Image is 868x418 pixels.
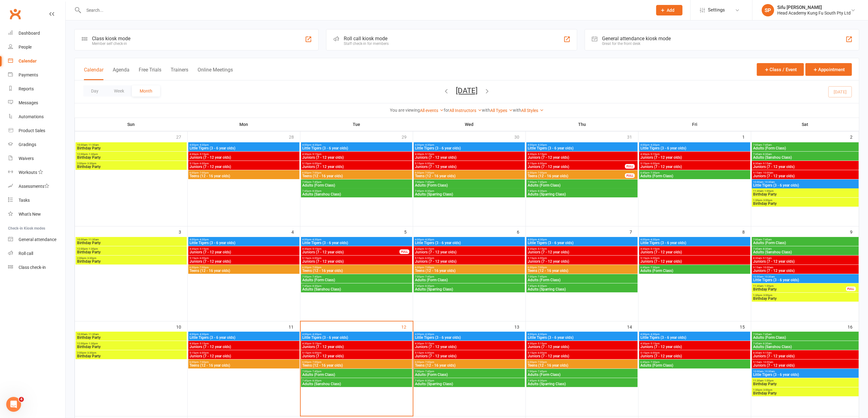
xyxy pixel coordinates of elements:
[190,144,298,146] span: 4:00pm
[537,257,547,260] span: - 6:00pm
[415,278,524,282] span: Adults (Form Class)
[777,10,851,16] div: Head Academy Kung Fu South Pty Ltd
[77,156,185,159] span: Birthday Party
[8,54,65,68] a: Calendar
[399,249,409,254] div: FULL
[92,36,130,41] div: Class kiosk mode
[415,156,524,159] span: Juniors (7 - 12 year olds)
[640,144,749,146] span: 4:00pm
[415,250,524,254] span: Juniors (7 - 12 year olds)
[8,247,65,261] a: Roll call
[312,266,322,269] span: - 7:00pm
[132,85,160,97] button: Month
[640,146,749,150] span: Little Tigers (3 - 6 year olds)
[753,153,857,156] span: 7:45am
[77,144,185,146] span: 10:00am
[77,165,185,169] span: Birthday Party
[19,184,49,189] div: Assessments
[753,248,857,250] span: 7:45am
[528,162,625,165] span: 5:15pm
[517,226,526,237] div: 6
[302,165,411,169] span: Juniors (7 - 12 year olds)
[753,275,857,278] span: 10:00am
[764,190,774,192] span: - 1:00pm
[302,174,411,178] span: Teens (12 - 16 year olds)
[415,269,524,273] span: Teens (12 - 16 year olds)
[390,108,420,113] strong: You are viewing
[415,174,524,178] span: Teens (12 - 16 year olds)
[762,199,773,202] span: - 3:00pm
[8,152,65,166] a: Waivers
[528,144,636,146] span: 4:00pm
[762,162,772,165] span: - 9:15am
[19,100,38,105] div: Messages
[312,181,322,183] span: - 7:45pm
[526,118,639,131] th: Thu
[8,261,65,274] a: Class kiosk mode
[302,278,411,282] span: Adults (Form Class)
[415,285,524,287] span: 7:45pm
[528,278,636,282] span: Adults (Form Class)
[753,181,857,183] span: 10:00am
[302,183,411,187] span: Adults (Form Class)
[424,171,434,174] span: - 7:00pm
[764,275,775,278] span: - 10:30am
[77,250,185,254] span: Birthday Party
[302,171,411,174] span: 6:00pm
[762,144,772,146] span: - 7:45am
[537,285,547,287] span: - 8:30pm
[312,162,322,165] span: - 6:00pm
[190,156,298,159] span: Juniors (7 - 12 year olds)
[87,238,99,241] span: - 11:30am
[139,67,161,80] button: Free Trials
[528,183,636,187] span: Adults (Form Class)
[199,153,209,156] span: - 5:15pm
[762,248,772,250] span: - 8:30am
[415,238,524,241] span: 4:00pm
[415,275,524,278] span: 7:00pm
[415,192,524,196] span: Adults (Sparring Class)
[8,207,65,221] a: What's New
[8,193,65,207] a: Tasks
[83,85,106,97] button: Day
[762,266,774,269] span: - 10:00am
[656,5,683,15] button: Add
[415,190,524,192] span: 7:45pm
[344,36,389,41] div: Roll call kiosk mode
[19,31,40,36] div: Dashboard
[537,181,547,183] span: - 7:45pm
[312,275,322,278] span: - 7:45pm
[753,241,857,245] span: Adults (Form Class)
[753,192,857,196] span: Birthday Party
[753,156,857,159] span: Adults (Sanshou Class)
[667,8,675,13] span: Add
[86,162,96,165] span: - 3:30pm
[312,248,322,250] span: - 5:15pm
[415,260,524,263] span: Juniors (7 - 12 year olds)
[753,174,857,178] span: Juniors (7 - 12 year olds)
[199,171,209,174] span: - 7:00pm
[528,257,636,260] span: 5:15pm
[75,118,188,131] th: Sun
[291,226,300,237] div: 4
[190,248,298,250] span: 4:30pm
[777,5,851,10] div: Sifu [PERSON_NAME]
[19,170,37,175] div: Workouts
[190,266,298,269] span: 6:00pm
[424,238,434,241] span: - 4:30pm
[415,181,524,183] span: 7:00pm
[415,144,524,146] span: 4:00pm
[630,226,638,237] div: 7
[19,128,45,133] div: Product Sales
[302,250,400,254] span: Juniors (7 - 12 year olds)
[482,108,490,113] strong: with
[179,226,187,237] div: 3
[19,265,46,270] div: Class check-in
[19,198,30,203] div: Tasks
[415,183,524,187] span: Adults (Form Class)
[528,269,636,273] span: Teens (12 - 16 year olds)
[190,250,298,254] span: Juniors (7 - 12 year olds)
[650,257,660,260] span: - 6:00pm
[413,118,526,131] th: Wed
[77,153,185,156] span: 12:00pm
